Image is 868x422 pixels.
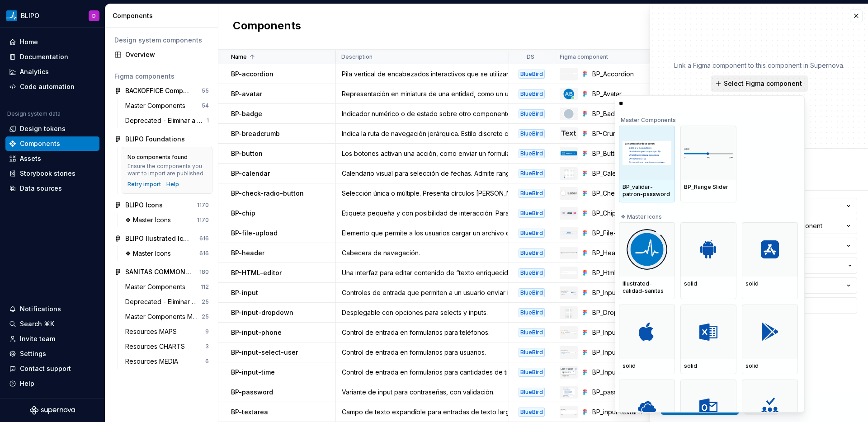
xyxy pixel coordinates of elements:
div: solid [623,362,671,370]
a: Master Components MISANITAS25 [122,309,212,324]
button: Retry import [127,181,161,188]
button: Select Figma component [711,75,808,92]
div: BlueBird [519,189,545,198]
a: Assets [5,151,99,166]
div: Master Components [125,282,189,291]
div: BP_Chip [592,209,644,218]
div: solid [684,280,733,287]
a: ❖ Master Icons616 [122,246,212,261]
a: Master Components54 [122,98,212,113]
p: BP-file-upload [231,229,278,238]
div: Master Components [619,111,798,126]
div: solid [745,362,794,370]
button: Search ⌘K [5,317,99,331]
div: D [92,12,96,19]
img: BP_Input-phone [561,330,577,334]
a: Analytics [5,65,99,79]
img: BP_input-textarea [561,409,577,414]
div: Controles de entrada que permiten a un usuario enviar información a un servidor. [336,288,508,297]
div: Contact support [20,364,71,373]
div: Resources MEDIA [125,357,182,366]
img: BP_Chip [561,211,577,216]
div: BP_Header [592,249,644,258]
div: 3 [205,343,209,350]
img: BP_Checkbox_RadioButton [561,191,577,196]
div: Desplegable con opciones para selects y inputs. [336,308,508,317]
a: Deprecated - Eliminar a futuro1 [122,113,212,128]
div: Campo de texto expandible para entradas de texto largo. [336,408,508,417]
div: 55 [202,87,209,94]
div: BlueBird [519,70,545,79]
div: 1 [207,117,209,124]
img: BP_Input-select-user [561,350,577,354]
div: BACKOFFICE Components [125,86,193,95]
div: Pila vertical de encabezados interactivos que se utilizan para alternar la visualización de más i... [336,70,508,79]
div: ❖ Master Icons [125,249,175,258]
img: 45309493-d480-4fb3-9f86-8e3098b627c9.png [6,10,17,21]
div: BlueBird [519,308,545,317]
div: Cabecera de navegación. [336,249,508,258]
div: Resources MAPS [125,327,180,336]
a: BLIPO Foundations [111,132,212,146]
div: Help [20,379,34,388]
div: Control de entrada en formularios para teléfonos. [336,328,508,337]
div: BP_Input-phone [592,328,644,337]
div: Deprecated - Eliminar a futuro [125,297,202,306]
div: BP_Accordion [592,70,644,79]
div: BLIPO Foundations [125,135,185,144]
a: Documentation [5,50,99,64]
div: Los botones activan una acción, como enviar un formulario o mostrar/ocultar un componente de la i... [336,149,508,158]
p: BP-input-dropdown [231,308,293,317]
p: BP-button [231,149,263,158]
div: BLIPO Icons [125,201,163,210]
div: BlueBird [519,348,545,357]
div: solid [684,362,733,370]
div: BP_Checkbox_RadioButton [592,189,644,198]
div: Components [113,11,214,20]
div: Invite team [20,334,55,343]
div: Documentation [20,52,68,61]
div: Calendario visual para selección de fechas. Admite rangos y deshabilitados. [336,169,508,178]
a: Settings [5,347,99,361]
div: Code automation [20,82,75,91]
div: Figma components [114,72,209,81]
a: Components [5,136,99,151]
div: BP-Crumb [592,129,644,138]
div: Master Components [125,101,189,110]
button: Help [5,376,99,391]
p: BP-input-phone [231,328,282,337]
div: Data sources [20,184,62,193]
a: BACKOFFICE Components55 [111,84,212,98]
div: BP_validar-patron-password [623,183,671,198]
p: BP-input-time [231,368,275,377]
div: BlueBird [519,328,545,337]
div: Analytics [20,67,49,76]
img: BP_Input-time [561,367,577,376]
div: BlueBird [519,249,545,258]
div: BP_File-Upload [592,229,644,238]
img: BP_File-Upload [561,231,577,234]
div: BP_Input-time [592,368,644,377]
img: BP-Crumb [561,128,577,139]
a: Code automation [5,80,99,94]
img: BP_Html-editor [561,271,577,275]
a: Overview [111,47,212,62]
p: BP-avatar [231,89,262,98]
button: Notifications [5,302,99,316]
div: BP_Dropdown [592,308,644,317]
div: No components found [127,154,188,161]
div: ❖ Master Icons [619,208,798,222]
p: BP-password [231,388,273,397]
div: Variante de input para contraseñas, con validación. [336,388,508,397]
img: BP_Avatar [563,89,574,99]
p: Name [231,53,247,61]
a: Data sources [5,181,99,196]
div: 616 [199,250,209,257]
div: 54 [202,102,209,109]
div: Indicador numérico o de estado sobre otro componente. [336,109,508,118]
div: 112 [201,283,209,291]
div: BP_Avatar [592,89,644,98]
img: BP_Header [561,252,577,253]
div: Representación en miniatura de una entidad, como un usuario o una organización. [336,89,508,98]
